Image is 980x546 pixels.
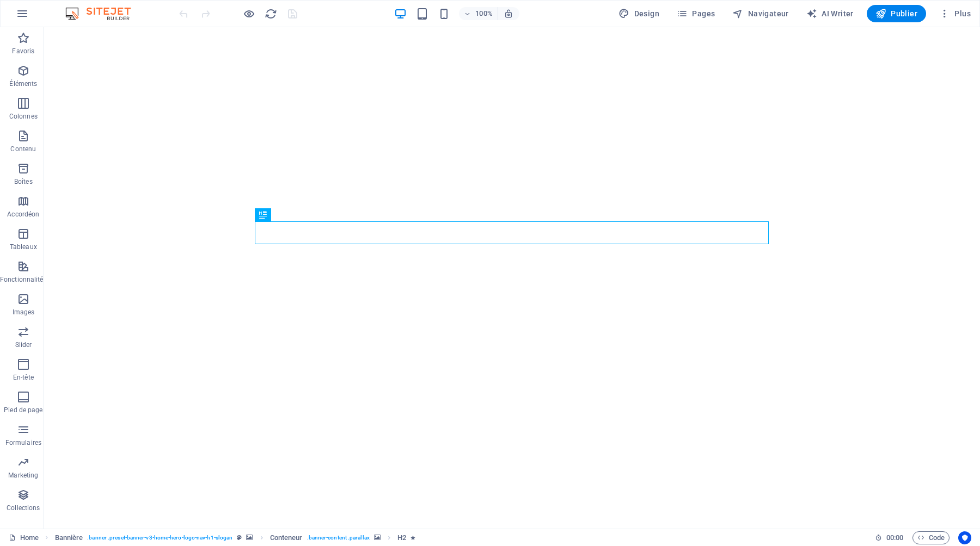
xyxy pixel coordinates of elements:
[63,7,144,20] img: Editor Logo
[875,531,904,544] h6: Durée de la session
[894,533,896,542] span: :
[12,47,34,55] p: Favoris
[728,5,793,22] button: Navigateur
[614,5,664,22] div: Design (Ctrl+Alt+Y)
[806,8,854,19] span: AI Writer
[504,9,513,18] i: Lors du redimensionnement, ajuster automatiquement le niveau de zoom en fonction de l'appareil sé...
[4,406,42,414] p: Pied de page
[397,531,406,544] span: Cliquez pour sélectionner. Double-cliquez pour modifier.
[475,7,493,20] h6: 100%
[237,535,242,541] i: Cet élément est une présélection personnalisable.
[411,535,415,541] i: Cet élément contient une animation.
[802,5,858,22] button: AI Writer
[8,471,38,480] p: Marketing
[875,8,917,19] span: Publier
[13,373,34,382] p: En-tête
[958,531,971,544] button: Usercentrics
[13,308,35,317] p: Images
[7,210,39,219] p: Accordéon
[15,340,32,349] p: Slider
[5,438,41,447] p: Formulaires
[10,145,36,153] p: Contenu
[459,7,498,20] button: 100%
[265,8,277,20] i: Actualiser la page
[9,531,39,544] a: Cliquez pour annuler la sélection. Double-cliquez pour ouvrir Pages.
[55,531,416,544] nav: breadcrumb
[917,531,945,544] span: Code
[9,79,37,88] p: Éléments
[618,8,659,19] span: Design
[614,5,664,22] button: Design
[912,531,950,544] button: Code
[672,5,719,22] button: Pages
[270,531,303,544] span: Cliquez pour sélectionner. Double-cliquez pour modifier.
[87,531,232,544] span: . banner .preset-banner-v3-home-hero-logo-nav-h1-slogan
[9,112,38,121] p: Colonnes
[935,5,975,22] button: Plus
[10,243,37,251] p: Tableaux
[374,535,381,541] i: Cet élément contient un arrière-plan.
[677,8,715,19] span: Pages
[55,531,83,544] span: Cliquez pour sélectionner. Double-cliquez pour modifier.
[939,8,971,19] span: Plus
[307,531,370,544] span: . banner-content .parallax
[246,535,253,541] i: Cet élément contient un arrière-plan.
[7,504,40,512] p: Collections
[732,8,788,19] span: Navigateur
[867,5,926,22] button: Publier
[264,7,277,20] button: reload
[14,177,33,186] p: Boîtes
[242,7,255,20] button: Cliquez ici pour quitter le mode Aperçu et poursuivre l'édition.
[886,531,903,544] span: 00 00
